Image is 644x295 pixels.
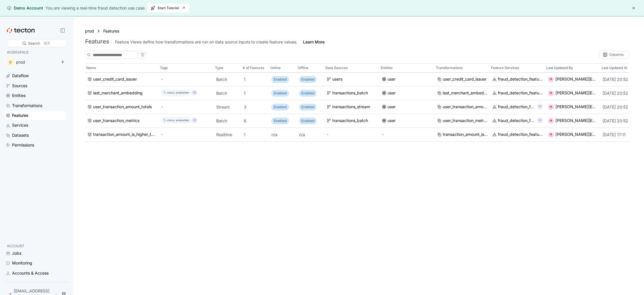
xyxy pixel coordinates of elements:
div: fraud_detection_feature_service:v2 [498,90,543,96]
div: Datasets [12,132,29,138]
div: production [176,118,189,123]
p: 3 [244,104,267,110]
div: Services [12,122,28,128]
p: Stream [216,104,239,110]
a: Dataflow [5,71,66,80]
a: user_transaction_amount_totals [437,104,488,110]
div: last_merchant_embedding [93,90,143,96]
div: Search⌘K [7,39,67,47]
p: 1 [244,77,267,82]
a: Transformations [5,101,66,110]
div: transactions_stream [332,104,370,110]
a: Entities [5,91,66,100]
p: Enabled [301,118,314,124]
p: Enabled [301,90,314,96]
div: user_credit_card_issuer [93,76,137,83]
p: Enabled [274,118,287,124]
div: transaction_amount_is_higher_than_average [443,132,488,138]
p: Batch [216,77,239,82]
p: Last Updated By [546,65,573,71]
a: Features [5,111,66,120]
p: Online [270,65,281,71]
a: Features [103,28,123,34]
p: +1 [193,90,196,96]
a: Learn More [303,39,325,45]
p: +1 [538,118,541,123]
p: +1 [193,118,196,123]
p: Enabled [274,90,287,96]
a: fraud_detection_feature_service:v2 [492,104,535,110]
div: - [327,132,377,138]
a: Jobs [5,249,66,258]
p: Last Updated At [601,65,627,71]
div: user [388,76,396,83]
div: user_credit_card_issuer [443,76,486,83]
div: user [388,118,396,124]
p: # of Features [243,65,264,71]
div: Transformations [12,102,42,109]
div: last_merchant_embedding [443,90,488,96]
a: user [382,104,432,110]
p: Enabled [301,104,314,110]
div: user_transaction_amount_totals [443,104,488,110]
a: fraud_detection_feature_service:v2 [492,132,543,138]
p: Name [86,65,96,71]
a: users [327,76,377,83]
div: - [161,76,212,83]
div: transaction_amount_is_higher_than_average [93,132,156,138]
div: Entities [12,92,26,99]
div: fraud_detection_feature_service:v2 [498,132,543,138]
div: fraud_detection_feature_service:v2 [498,104,535,110]
div: Columns [599,51,629,59]
p: 1 [244,132,267,138]
p: Tags [160,65,168,71]
a: Datasets [5,131,66,140]
a: transactions_stream [327,104,377,110]
a: Permissions [5,141,66,149]
a: prod [85,28,94,34]
div: prod [16,60,57,64]
p: Offline [298,65,308,71]
div: status : [167,118,175,123]
a: user_transaction_amount_totals [87,104,156,110]
a: user_credit_card_issuer [87,76,156,83]
div: You are viewing a real-time fraud detection use case [45,5,145,11]
a: user_credit_card_issuer [437,76,488,83]
div: production [176,90,189,96]
a: user [382,76,432,83]
p: ACCOUNT [7,243,64,249]
div: user_transaction_amount_totals [93,104,152,110]
a: user_transaction_metrics [87,118,156,124]
div: Jobs [12,250,21,256]
a: transactions_batch [327,90,377,96]
div: fraud_detection_feature_service [498,118,535,124]
div: fraud_detection_feature_service:v2 [498,76,543,83]
p: WORKSPACE [7,50,64,55]
p: Realtime [216,132,239,138]
div: Demo Account [7,5,43,11]
p: 6 [244,118,267,124]
p: n/a [299,132,322,138]
button: Start Tutorial [147,3,189,13]
p: Type [215,65,223,71]
p: 1 [244,90,267,96]
a: transactions_batch [327,118,377,124]
div: transactions_batch [332,90,368,96]
p: Batch [216,118,239,124]
div: user [388,90,396,96]
div: - [382,132,432,138]
a: last_merchant_embedding [87,90,156,96]
p: Feature Services [491,65,519,71]
div: status : [167,90,175,96]
p: Batch [216,90,239,96]
div: Sources [12,83,27,89]
div: - [161,104,212,110]
a: transaction_amount_is_higher_than_average [87,132,156,138]
a: user [382,118,432,124]
a: Services [5,121,66,130]
p: Enabled [274,77,287,82]
a: last_merchant_embedding [437,90,488,96]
